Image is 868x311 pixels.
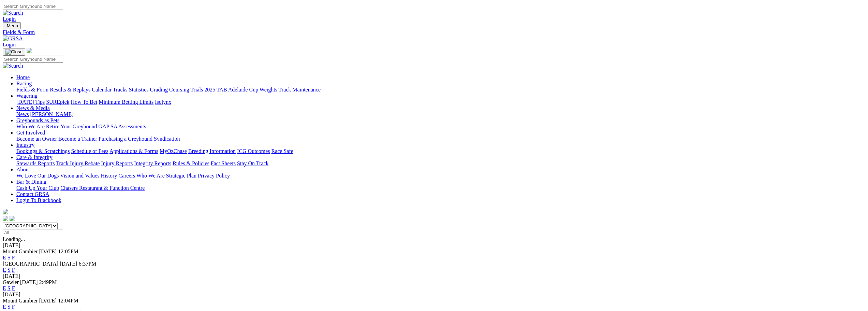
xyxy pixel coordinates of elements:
a: Care & Integrity [16,154,53,160]
a: Injury Reports [101,160,133,166]
a: E [3,267,6,273]
a: Stay On Track [237,160,268,166]
a: GAP SA Assessments [99,124,146,129]
span: [DATE] [60,261,77,267]
a: E [3,255,6,260]
a: Home [16,74,30,80]
span: Gawler [3,279,19,285]
a: Purchasing a Greyhound [99,136,152,142]
a: E [3,285,6,291]
a: S [8,285,11,291]
div: Industry [16,148,865,154]
div: Get Involved [16,136,865,142]
a: Login To Blackbook [16,197,61,203]
div: About [16,173,865,179]
a: Bar & Dining [16,179,46,185]
a: Coursing [169,87,189,93]
a: ICG Outcomes [237,148,270,154]
a: S [8,255,11,260]
a: Racing [16,81,32,86]
a: Tracks [113,87,128,93]
div: Care & Integrity [16,160,865,167]
a: MyOzChase [160,148,187,154]
a: Become a Trainer [58,136,97,142]
a: Results & Replays [50,87,90,93]
a: Fields & Form [3,29,865,36]
a: Vision and Values [60,173,99,179]
a: F [12,285,15,291]
div: Wagering [16,99,865,105]
a: Become an Owner [16,136,57,142]
a: [PERSON_NAME] [30,111,73,117]
span: 2:49PM [39,279,57,285]
a: Retire Your Greyhound [46,124,97,129]
a: S [8,267,11,273]
a: Who We Are [16,124,45,129]
a: News & Media [16,105,50,111]
span: Mount Gambier [3,298,38,303]
a: History [101,173,117,179]
span: 12:04PM [58,298,78,303]
a: How To Bet [71,99,98,105]
a: Wagering [16,93,38,99]
img: logo-grsa-white.png [27,48,32,53]
a: Breeding Information [188,148,236,154]
div: Greyhounds as Pets [16,124,865,130]
button: Toggle navigation [3,22,21,29]
img: Search [3,10,23,16]
a: Race Safe [271,148,293,154]
a: F [12,304,15,310]
a: Track Injury Rebate [56,160,100,166]
a: Applications & Forms [109,148,158,154]
img: GRSA [3,36,23,42]
input: Search [3,56,63,63]
span: Loading... [3,236,25,242]
a: Statistics [129,87,149,93]
input: Search [3,3,63,10]
img: Close [5,49,23,55]
input: Select date [3,229,63,236]
img: facebook.svg [3,216,8,221]
a: Trials [190,87,203,93]
span: 12:05PM [58,249,78,254]
img: Search [3,63,23,69]
div: [DATE] [3,242,865,249]
a: Login [3,16,16,22]
button: Toggle navigation [3,48,25,56]
a: About [16,167,30,172]
a: Calendar [92,87,112,93]
div: Bar & Dining [16,185,865,191]
a: Stewards Reports [16,160,55,166]
a: Syndication [154,136,180,142]
a: Who We Are [136,173,165,179]
a: S [8,304,11,310]
a: [DATE] Tips [16,99,45,105]
a: SUREpick [46,99,69,105]
img: twitter.svg [10,216,15,221]
a: Strategic Plan [166,173,196,179]
span: [DATE] [20,279,38,285]
a: We Love Our Dogs [16,173,59,179]
a: 2025 TAB Adelaide Cup [204,87,258,93]
span: 6:37PM [79,261,97,267]
div: Racing [16,87,865,93]
span: [GEOGRAPHIC_DATA] [3,261,58,267]
span: Mount Gambier [3,249,38,254]
a: E [3,304,6,310]
a: Rules & Policies [173,160,209,166]
a: F [12,267,15,273]
a: Bookings & Scratchings [16,148,70,154]
a: Minimum Betting Limits [99,99,153,105]
a: Schedule of Fees [71,148,108,154]
a: Isolynx [155,99,171,105]
a: Careers [118,173,135,179]
a: Track Maintenance [279,87,321,93]
span: Menu [7,23,18,28]
a: Grading [150,87,168,93]
a: Fact Sheets [211,160,236,166]
a: F [12,255,15,260]
a: Fields & Form [16,87,48,93]
a: Get Involved [16,130,45,136]
div: [DATE] [3,273,865,279]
